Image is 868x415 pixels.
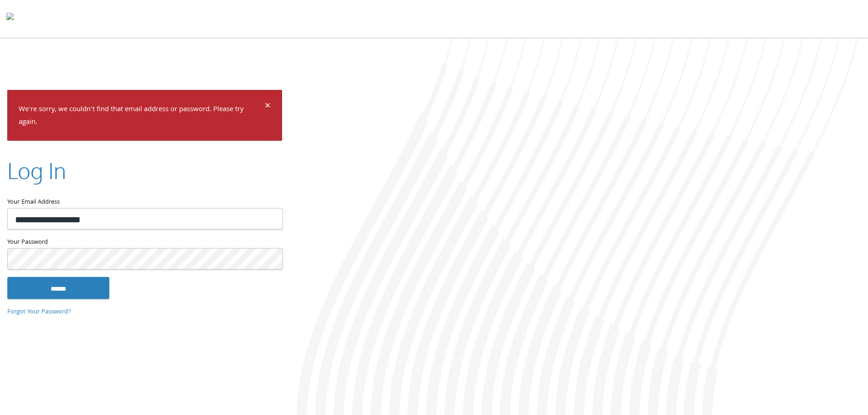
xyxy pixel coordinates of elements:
[265,97,271,115] span: ×
[6,10,14,28] img: todyl-logo-dark.svg
[7,237,282,248] label: Your Password
[19,103,263,129] p: We're sorry, we couldn't find that email address or password. Please try again.
[7,155,66,186] h2: Log In
[265,101,271,112] button: Dismiss alert
[7,307,71,317] a: Forgot Your Password?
